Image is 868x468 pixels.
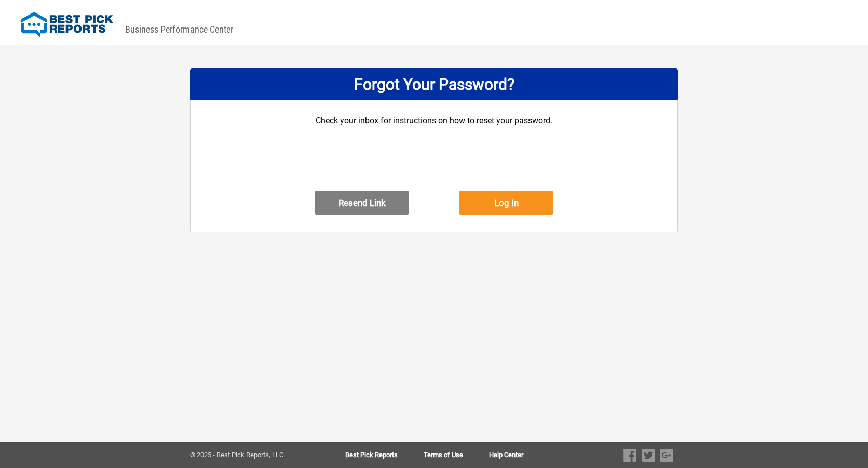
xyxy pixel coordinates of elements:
div: Forgot Your Password? [190,68,678,100]
img: Best Pick Reports Logo [21,12,113,38]
button: Resend Link [315,191,409,215]
div: © 2025 - Best Pick Reports, LLC [190,451,312,459]
div: Check your inbox for instructions on how to reset your password. [315,115,553,191]
a: Best Pick Reports [345,451,424,459]
a: Help Center [489,451,523,459]
button: Log In [459,191,553,215]
a: Terms of Use [424,451,489,459]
